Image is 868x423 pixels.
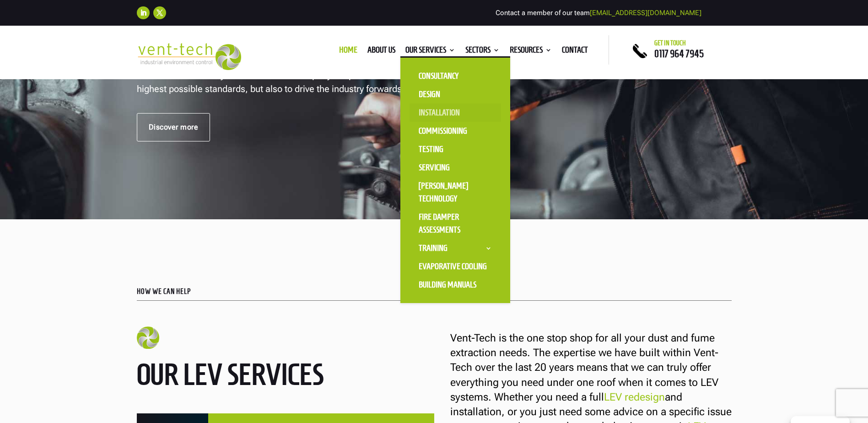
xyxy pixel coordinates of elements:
[137,43,242,70] img: 2023-09-27T08_35_16.549ZVENT-TECH---Clear-background
[654,39,686,47] span: Get in touch
[410,103,501,122] a: Installation
[590,9,701,17] a: [EMAIL_ADDRESS][DOMAIN_NAME]
[410,140,501,158] a: Testing
[604,391,665,403] a: LEV redesign
[410,122,501,140] a: Commissioning
[405,47,455,57] a: Our Services
[496,9,701,17] span: Contact a member of our team
[410,177,501,208] a: [PERSON_NAME] Technology
[339,47,357,57] a: Home
[410,158,501,177] a: Servicing
[137,359,334,395] h2: Our LEV services
[410,208,501,239] a: Fire Damper Assessments
[410,257,501,276] a: Evaporative Cooling
[410,276,501,294] a: Building Manuals
[137,288,732,295] p: HOW WE CAN HELP
[465,47,500,57] a: Sectors
[410,85,501,103] a: Design
[137,113,210,141] a: Discover more
[654,48,704,59] a: 0117 964 7945
[153,6,166,19] a: Follow on X
[367,47,395,57] a: About us
[510,47,552,57] a: Resources
[562,47,588,57] a: Contact
[137,6,150,19] a: Follow on LinkedIn
[410,239,501,257] a: Training
[410,67,501,85] a: Consultancy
